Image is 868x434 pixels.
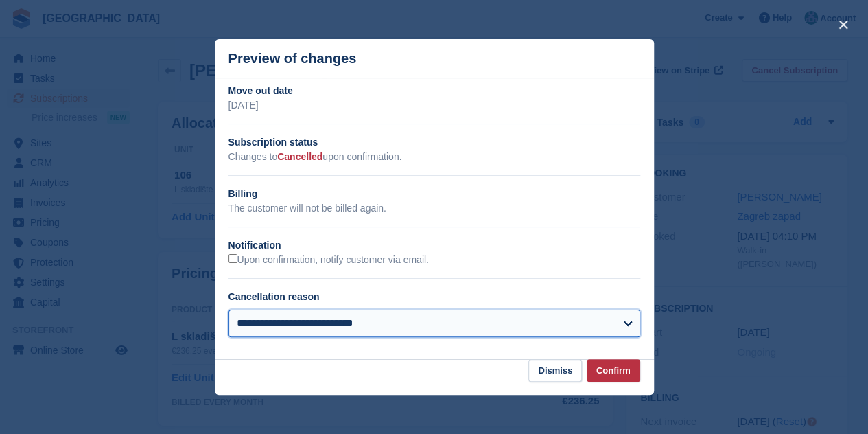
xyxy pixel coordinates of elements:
[228,187,640,201] h2: Billing
[228,238,640,253] h2: Notification
[228,98,640,113] p: [DATE]
[832,14,854,36] button: close
[228,254,237,263] input: Upon confirmation, notify customer via email.
[228,150,640,164] p: Changes to upon confirmation.
[528,359,582,382] button: Dismiss
[587,359,640,382] button: Confirm
[228,135,640,150] h2: Subscription status
[228,201,640,216] p: The customer will not be billed again.
[277,151,322,162] span: Cancelled
[228,254,429,266] label: Upon confirmation, notify customer via email.
[228,84,640,98] h2: Move out date
[228,51,357,67] p: Preview of changes
[228,291,320,302] label: Cancellation reason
